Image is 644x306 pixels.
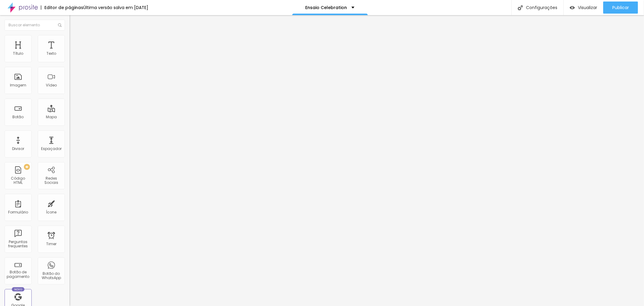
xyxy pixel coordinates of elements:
div: Formulário [8,210,28,214]
div: Espaçador [41,147,62,151]
img: Icone [58,23,62,27]
span: Visualizar [578,5,597,10]
div: Botão do WhatsApp [39,272,63,280]
div: Timer [46,242,56,246]
input: Buscar elemento [5,20,65,31]
div: Título [13,51,23,56]
div: Código HTML [6,176,30,185]
div: Redes Sociais [39,176,63,185]
iframe: Editor [69,15,644,306]
div: Perguntas frequentes [6,240,30,249]
span: Publicar [612,5,629,10]
div: Vídeo [46,83,57,87]
div: Texto [46,51,56,56]
img: view-1.svg [570,5,575,10]
div: Imagem [10,83,26,87]
div: Ícone [46,210,57,214]
button: Visualizar [564,2,603,14]
img: Icone [518,5,523,10]
p: Ensaio Celebration [305,5,347,10]
div: Novo [12,287,25,291]
div: Botão [13,115,24,119]
div: Mapa [46,115,57,119]
button: Publicar [603,2,638,14]
div: Última versão salva em [DATE] [83,5,148,10]
div: Divisor [12,147,24,151]
div: Botão de pagamento [6,270,30,279]
div: Editor de páginas [41,5,83,10]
